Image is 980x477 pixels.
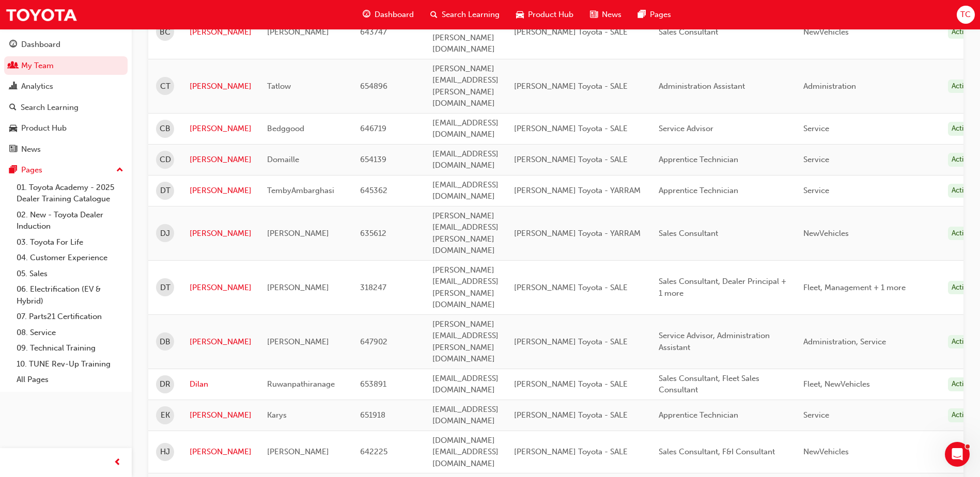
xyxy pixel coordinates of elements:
[21,164,42,176] div: Pages
[12,234,128,250] a: 03. Toyota For Life
[375,9,414,21] span: Dashboard
[432,374,499,395] span: [EMAIL_ADDRESS][DOMAIN_NAME]
[4,77,128,96] a: Analytics
[650,9,671,21] span: Pages
[659,27,718,37] span: Sales Consultant
[432,265,499,310] span: [PERSON_NAME][EMAIL_ADDRESS][PERSON_NAME][DOMAIN_NAME]
[12,180,128,207] a: 01. Toyota Academy - 2025 Dealer Training Catalogue
[267,410,287,420] span: Karys
[659,410,738,420] span: Apprentice Technician
[803,186,829,195] span: Service
[948,408,975,422] div: Active
[21,102,79,114] div: Search Learning
[9,124,17,133] span: car-icon
[363,8,370,21] span: guage-icon
[4,56,128,75] a: My Team
[360,379,386,389] span: 653891
[160,123,170,135] span: CB
[160,282,170,294] span: DT
[12,250,128,266] a: 04. Customer Experience
[948,281,975,295] div: Active
[190,409,252,421] a: [PERSON_NAME]
[4,119,128,138] a: Product Hub
[9,61,17,71] span: people-icon
[948,227,975,241] div: Active
[803,82,856,91] span: Administration
[948,79,975,93] div: Active
[12,266,128,282] a: 05. Sales
[5,3,77,26] img: Trak
[360,337,387,346] span: 647902
[508,4,582,25] a: car-iconProduct Hub
[4,140,128,159] a: News
[803,337,886,346] span: Administration, Service
[442,9,500,21] span: Search Learning
[360,155,386,164] span: 654139
[12,281,128,309] a: 06. Electrification (EV & Hybrid)
[514,379,628,389] span: [PERSON_NAME] Toyota - SALE
[360,186,387,195] span: 645362
[190,123,252,135] a: [PERSON_NAME]
[432,405,499,426] span: [EMAIL_ADDRESS][DOMAIN_NAME]
[267,379,335,389] span: Ruwanpathiranage
[514,283,628,292] span: [PERSON_NAME] Toyota - SALE
[160,185,170,197] span: DT
[514,229,641,238] span: [PERSON_NAME] Toyota - YARRAM
[360,447,387,456] span: 642225
[360,124,386,133] span: 646719
[432,180,499,201] span: [EMAIL_ADDRESS][DOMAIN_NAME]
[267,229,329,238] span: [PERSON_NAME]
[267,186,334,195] span: TembyAmbarghasi
[659,229,718,238] span: Sales Consultant
[432,211,499,256] span: [PERSON_NAME][EMAIL_ADDRESS][PERSON_NAME][DOMAIN_NAME]
[514,337,628,346] span: [PERSON_NAME] Toyota - SALE
[948,335,975,349] div: Active
[267,27,329,37] span: [PERSON_NAME]
[190,26,252,38] a: [PERSON_NAME]
[514,27,628,37] span: [PERSON_NAME] Toyota - SALE
[267,124,304,133] span: Bedggood
[659,155,738,164] span: Apprentice Technician
[360,229,386,238] span: 635612
[160,154,171,166] span: CD
[12,340,128,356] a: 09. Technical Training
[430,8,438,21] span: search-icon
[948,25,975,39] div: Active
[12,356,128,372] a: 10. TUNE Rev-Up Training
[190,154,252,166] a: [PERSON_NAME]
[602,9,621,21] span: News
[360,27,387,37] span: 643747
[9,166,17,175] span: pages-icon
[190,81,252,92] a: [PERSON_NAME]
[948,377,975,391] div: Active
[516,8,524,21] span: car-icon
[948,184,975,198] div: Active
[190,378,252,390] a: Dilan
[267,447,329,456] span: [PERSON_NAME]
[21,81,53,92] div: Analytics
[659,331,770,352] span: Service Advisor, Administration Assistant
[659,277,786,298] span: Sales Consultant, Dealer Principal + 1 more
[803,27,849,37] span: NewVehicles
[957,6,975,24] button: TC
[948,122,975,136] div: Active
[160,446,170,458] span: HJ
[514,155,628,164] span: [PERSON_NAME] Toyota - SALE
[630,4,679,25] a: pages-iconPages
[9,40,17,50] span: guage-icon
[4,161,128,180] button: Pages
[360,82,387,91] span: 654896
[190,228,252,240] a: [PERSON_NAME]
[514,82,628,91] span: [PERSON_NAME] Toyota - SALE
[21,122,67,134] div: Product Hub
[659,186,738,195] span: Apprentice Technician
[4,33,128,161] button: DashboardMy TeamAnalyticsSearch LearningProduct HubNews
[659,124,713,133] span: Service Advisor
[582,4,630,25] a: news-iconNews
[190,336,252,348] a: [PERSON_NAME]
[190,185,252,197] a: [PERSON_NAME]
[659,82,745,91] span: Administration Assistant
[12,309,128,325] a: 07. Parts21 Certification
[161,409,170,421] span: EK
[9,145,17,154] span: news-icon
